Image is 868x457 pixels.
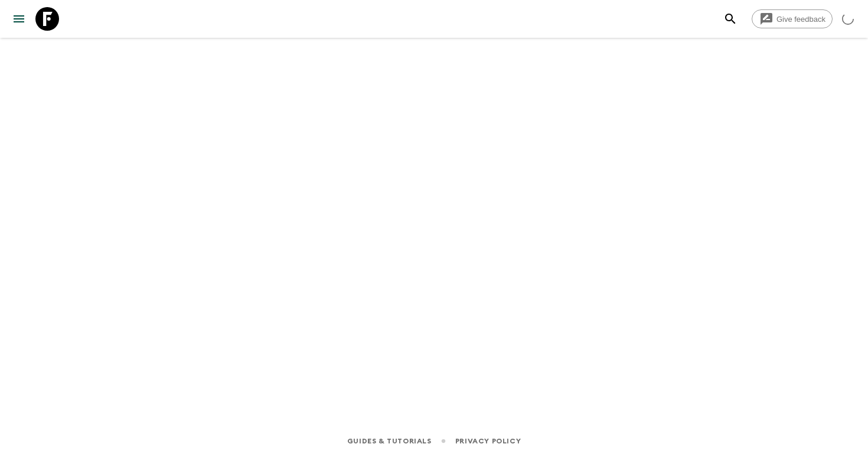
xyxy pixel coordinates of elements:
a: Guides & Tutorials [347,435,432,448]
span: Give feedback [770,15,832,24]
button: menu [7,7,31,31]
a: Give feedback [752,9,833,28]
a: Privacy Policy [455,435,521,448]
button: search adventures [719,7,742,31]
